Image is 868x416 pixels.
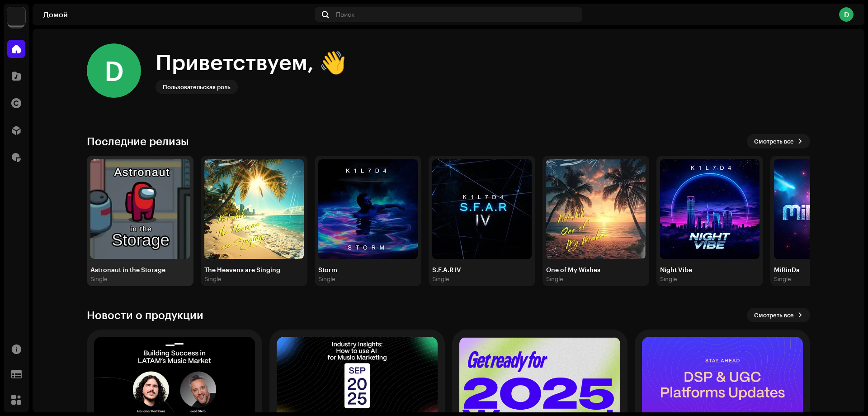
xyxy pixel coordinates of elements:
span: Смотреть все [754,306,794,324]
div: Пользовательская роль [163,81,231,92]
div: Single [432,275,449,282]
h3: Последние релизы [87,134,189,148]
div: One of My Wishes [546,266,646,273]
div: D [839,7,854,22]
h3: Новости о продукции [87,308,203,322]
img: 4f352ab7-c6b2-4ec4-b97a-09ea22bd155f [7,7,25,25]
div: Приветствуем, 👋 [156,47,346,76]
img: ca202aad-e9ca-43cb-b020-440608160178 [204,159,304,259]
div: Night Vibe [660,266,759,273]
span: Поиск [336,11,354,18]
div: D [87,43,141,98]
img: 1876eb94-3661-4549-8fd9-89e5417634e1 [432,159,532,259]
div: Single [90,275,108,282]
div: Astronaut in the Storage [90,266,190,273]
div: Single [318,275,335,282]
div: Storm [318,266,418,273]
span: Смотреть все [754,132,794,150]
div: Домой [43,11,311,18]
button: Смотреть все [747,308,810,322]
img: baee0e9b-b2d9-48be-a2ea-33de47581536 [660,159,759,259]
img: d91665aa-2b8b-420e-a7e3-68ff74e54fcb [546,159,646,259]
button: Смотреть все [747,134,810,148]
div: The Heavens are Singing [204,266,304,273]
img: f54e66a7-785a-45d1-81e5-cbce095f68ce [318,159,418,259]
img: 9a21b00f-1843-4aea-bce5-ff5848651f16 [90,159,190,259]
div: Single [660,275,677,282]
div: Single [204,275,222,282]
div: Single [546,275,563,282]
div: S.F.A.R IV [432,266,532,273]
div: Single [774,275,791,282]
